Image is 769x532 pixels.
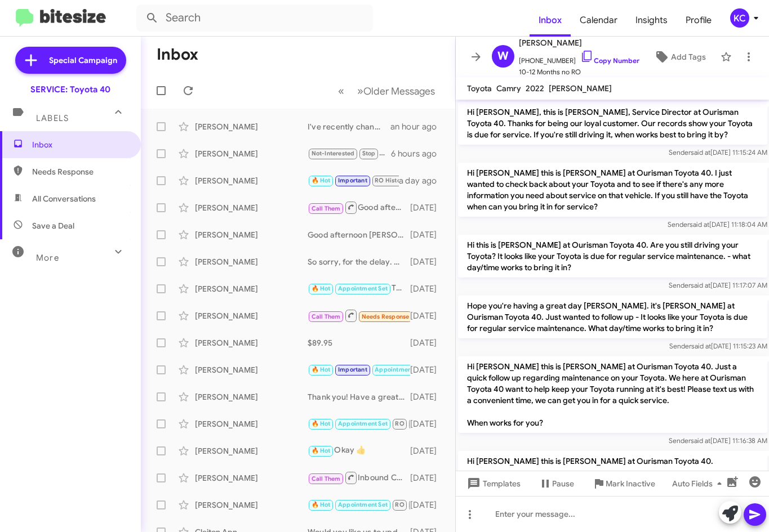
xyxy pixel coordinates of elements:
[721,8,757,28] button: KC
[332,79,442,102] nav: Page navigation example
[375,366,424,373] span: Appointment Set
[395,501,404,508] span: RO
[410,310,446,321] div: [DATE]
[195,310,308,321] div: [PERSON_NAME]
[308,391,410,403] div: Thank you! Have a great day
[157,46,198,64] h1: Inbox
[677,4,721,37] a: Profile
[195,121,308,132] div: [PERSON_NAME]
[195,445,308,457] div: [PERSON_NAME]
[338,177,367,184] span: Important
[36,253,59,263] span: More
[456,473,530,494] button: Templates
[308,256,410,267] div: So sorry, for the delay. What day and time would you like to come in?
[312,313,341,320] span: Call Them
[308,417,410,430] div: I do see that. Please disregard the system generated texts.
[195,391,308,403] div: [PERSON_NAME]
[552,473,574,494] span: Pause
[49,55,117,66] span: Special Campaign
[308,444,410,457] div: Okay 👍
[312,447,331,454] span: 🔥 Hot
[672,473,726,494] span: Auto Fields
[338,420,388,427] span: Appointment Set
[497,47,509,65] span: W
[331,79,351,102] button: Previous
[357,84,363,98] span: »
[338,84,344,98] span: «
[458,451,767,516] p: Hi [PERSON_NAME] this is [PERSON_NAME] at Ourisman Toyota 40. It looks like your Toyota is due fo...
[526,83,544,93] span: 2022
[312,366,331,373] span: 🔥 Hot
[671,47,706,67] span: Add Tags
[195,472,308,484] div: [PERSON_NAME]
[312,420,331,427] span: 🔥 Hot
[308,471,410,485] div: Inbound Call
[390,121,446,132] div: an hour ago
[583,473,664,494] button: Mark Inactive
[690,281,710,289] span: said at
[458,356,767,433] p: Hi [PERSON_NAME] this is [PERSON_NAME] at Ourisman Toyota 40. Just a quick follow up regarding ma...
[669,342,767,350] span: Sender [DATE] 11:15:23 AM
[308,337,410,348] div: $89.95
[312,475,341,482] span: Call Them
[519,36,639,50] span: [PERSON_NAME]
[312,177,331,184] span: 🔥 Hot
[465,473,521,494] span: Templates
[375,177,408,184] span: RO Historic
[395,420,404,427] span: RO
[667,220,767,229] span: Sender [DATE] 11:18:04 AM
[668,148,767,157] span: Sender [DATE] 11:15:24 AM
[338,366,367,373] span: Important
[30,84,110,95] div: SERVICE: Toyota 40
[15,47,126,74] a: Special Campaign
[644,47,715,67] button: Add Tags
[730,8,749,28] div: KC
[519,50,639,66] span: [PHONE_NUMBER]
[195,202,308,213] div: [PERSON_NAME]
[308,309,410,323] div: Inbound Call
[690,148,710,157] span: said at
[410,337,446,348] div: [DATE]
[571,4,626,37] a: Calendar
[530,4,571,37] a: Inbox
[32,139,128,150] span: Inbox
[363,85,435,97] span: Older Messages
[690,436,710,445] span: said at
[32,166,128,177] span: Needs Response
[136,5,373,32] input: Search
[195,148,308,159] div: [PERSON_NAME]
[195,283,308,294] div: [PERSON_NAME]
[549,83,612,93] span: [PERSON_NAME]
[308,174,399,187] div: Hey [PERSON_NAME], so my car needs oil change can I come now if there is availability?
[362,150,376,157] span: Stop
[668,281,767,289] span: Sender [DATE] 11:17:07 AM
[308,147,391,160] div: This is [PERSON_NAME] with Ourisman Toyota 40.
[458,296,767,338] p: Hope you're having a great day [PERSON_NAME]. it's [PERSON_NAME] at Ourisman Toyota 40. Just want...
[410,391,446,403] div: [DATE]
[626,4,677,37] a: Insights
[458,235,767,278] p: Hi this is [PERSON_NAME] at Ourisman Toyota 40. Are you still driving your Toyota? It looks like ...
[458,102,767,145] p: Hi [PERSON_NAME], this is [PERSON_NAME], Service Director at Ourisman Toyota 40. Thanks for being...
[410,472,446,484] div: [DATE]
[606,473,655,494] span: Mark Inactive
[410,364,446,375] div: [DATE]
[308,200,410,214] div: Good afternoon! I saw that you gave us a call earlier and just wanted to check in to see if you w...
[195,337,308,348] div: [PERSON_NAME]
[399,175,446,186] div: a day ago
[362,313,410,320] span: Needs Response
[496,83,521,93] span: Camry
[350,79,442,102] button: Next
[312,205,341,212] span: Call Them
[308,498,410,511] div: Is there anyway I'd be able to come now and wait?
[308,363,410,376] div: 👍
[195,175,308,186] div: [PERSON_NAME]
[410,202,446,213] div: [DATE]
[312,501,331,508] span: 🔥 Hot
[312,285,331,292] span: 🔥 Hot
[391,148,446,159] div: 6 hours ago
[410,445,446,457] div: [DATE]
[308,229,410,240] div: Good afternoon [PERSON_NAME]! just a quick note, even if your vehicle isn’t showing as due, Toyot...
[410,499,446,511] div: [DATE]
